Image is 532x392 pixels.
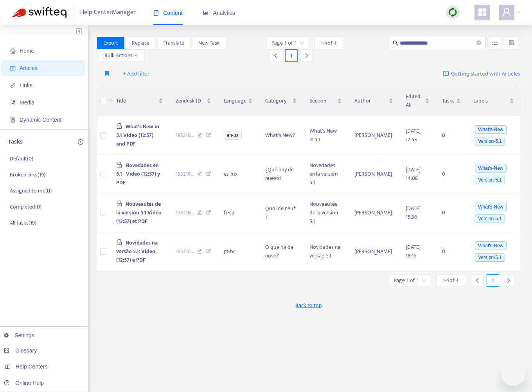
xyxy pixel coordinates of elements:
span: Section [309,97,336,105]
span: 193216 ... [176,170,194,178]
td: ¿Qué hay de nuevo? [259,155,304,194]
span: Articles [20,65,38,71]
iframe: Button to launch messaging window [501,361,526,386]
span: search [393,40,398,46]
td: What's New? [259,116,304,155]
span: down [134,54,138,58]
div: 1 [487,274,499,287]
span: Author [354,97,387,105]
td: 0 [436,194,467,232]
span: Version-5.1 [475,176,505,184]
span: Novedades en 5.1 - Video (12:57) y PDF [116,161,160,187]
span: + Add filter [123,69,150,79]
span: right [304,53,309,58]
span: What's-New [475,241,506,250]
button: Translate [157,37,191,49]
td: pt-br [217,232,259,271]
span: Back to top [295,301,322,309]
a: Online Help [4,380,44,386]
span: Content [153,10,183,16]
span: close-circle [476,40,481,47]
span: Title [116,97,157,105]
img: sync.dc5367851b00ba804db3.png [448,7,458,17]
button: Bulk Actionsdown [98,49,144,62]
img: Swifteq [12,7,66,18]
span: appstore [478,7,487,17]
span: What's New in 5.1 Video (12:57) and PDF [116,122,159,148]
span: Links [20,82,32,88]
span: Analytics [203,10,235,16]
span: Getting started with Articles [451,70,520,79]
p: Assigned to me ( 0 ) [10,187,52,195]
span: [DATE] 15:36 [406,204,421,221]
span: What's-New [475,125,506,134]
th: Author [348,86,399,116]
td: What's New in 5.1 [303,116,348,155]
span: 193216 ... [176,209,194,217]
td: [PERSON_NAME] [348,155,399,194]
span: right [505,278,511,283]
span: [DATE] 18:16 [406,243,421,260]
a: Glossary [4,347,37,354]
span: lock [116,123,122,129]
th: Tasks [436,86,467,116]
span: Help Centers [16,363,48,370]
div: 1 [285,49,298,62]
span: Edited At [406,92,424,110]
span: close-circle [476,40,481,45]
span: left [474,278,480,283]
span: 193216 ... [176,131,194,140]
span: lock [116,162,122,168]
p: Tasks [8,137,23,147]
span: area-chart [203,10,208,16]
a: Settings [4,332,34,338]
span: unordered-list [492,40,498,45]
span: [DATE] 14:08 [406,165,421,183]
td: Novidades na versão 5.1 [303,232,348,271]
span: home [10,48,16,54]
button: Replace [126,37,156,49]
button: + Add filter [117,68,156,80]
span: Translate [164,39,184,47]
span: book [153,10,159,16]
span: [DATE] 12:53 [406,126,421,144]
span: Bulk Actions [104,51,138,60]
span: lock [116,239,122,245]
th: Labels [467,86,520,116]
button: Export [97,37,124,49]
td: 0 [436,232,467,271]
button: unordered-list [489,37,501,49]
p: Completed ( 0 ) [10,203,41,211]
span: user [502,7,511,17]
img: image-link [443,71,449,77]
td: [PERSON_NAME] [348,116,399,155]
span: What's-New [475,164,506,173]
span: Export [103,39,118,47]
span: Category [265,97,291,105]
td: 0 [436,116,467,155]
span: Help Center Manager [80,5,136,20]
td: [PERSON_NAME] [348,232,399,271]
span: Media [20,99,34,106]
th: Edited At [399,86,436,116]
span: Home [20,48,34,54]
span: 1 - 4 of 4 [443,276,459,284]
span: Replace [132,39,149,47]
th: Section [303,86,348,116]
span: Version-5.1 [475,253,505,262]
span: Labels [473,97,508,105]
span: account-book [10,65,16,71]
p: Broken links ( 19 ) [10,171,45,179]
span: Version-5.1 [475,214,505,223]
span: en-us [224,131,242,140]
span: New Task [198,39,220,47]
span: lock [116,200,122,207]
span: Version-5.1 [475,137,505,146]
span: Zendesk ID [176,97,205,105]
span: file-image [10,100,16,105]
span: 1 - 4 of 4 [321,39,337,47]
span: container [10,117,16,122]
span: link [10,83,16,88]
th: Category [259,86,304,116]
span: 193216 ... [176,247,194,256]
